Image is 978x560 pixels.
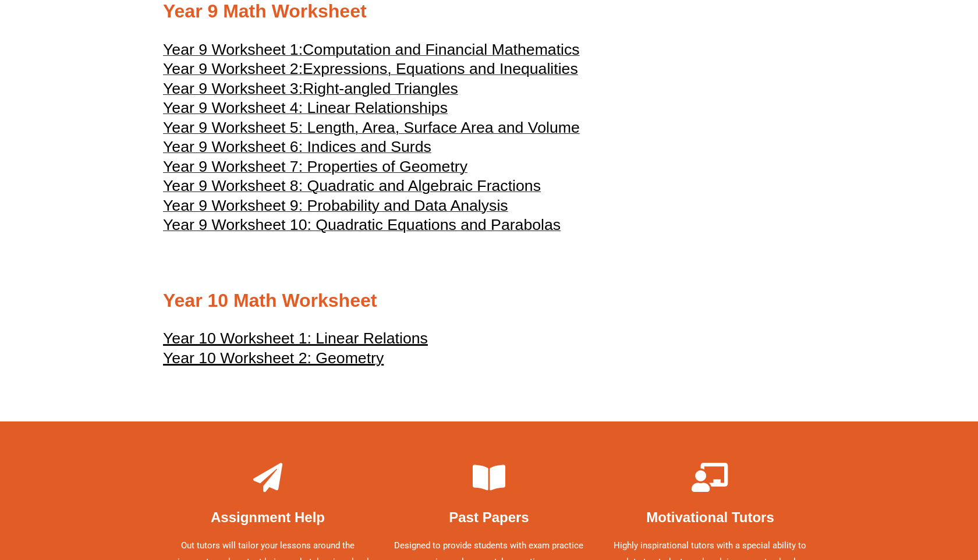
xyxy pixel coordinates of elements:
span: Year 9 Worksheet 1: [163,41,303,58]
span: Year 9 Worksheet 7: Properties of Geometry [163,158,467,175]
a: Year 9 Worksheet 1:Computation and Financial Mathematics [163,46,580,58]
a: Year 10 Worksheet 2: Geometry [163,355,384,366]
a: Year 9 Worksheet 10: Quadratic Equations and Parabolas [163,221,561,233]
h2: Year 10 Math Worksheet [163,289,815,313]
iframe: Chat Widget [778,428,978,560]
span: Computation and Financial Mathematics [303,41,580,58]
u: Year 10 Worksheet 2: Geometry [163,349,384,367]
a: Year 9 Worksheet 3:Right-angled Triangles [163,85,458,97]
a: Year 9 Worksheet 8: Quadratic and Algebraic Fractions [163,182,541,194]
a: Year 9 Worksheet 5: Length, Area, Surface Area and Volume [163,124,580,136]
u: Year 10 Worksheet 1: Linear Relations [163,329,428,347]
span: Right-angled Triangles [303,80,458,97]
a: Year 9 Worksheet 4: Linear Relationships [163,104,448,116]
b: Motivational Tutors [646,509,774,525]
span: Year 9 Worksheet 2: [163,60,303,77]
a: Year 9 Worksheet 7: Properties of Geometry [163,163,467,175]
a: Year 9 Worksheet 9: Probability and Data Analysis [163,202,508,214]
span: Year 9 Worksheet 6: Indices and Surds [163,138,431,155]
a: Year 9 Worksheet 6: Indices and Surds [163,143,431,155]
span: Year 9 Worksheet 5: Length, Area, Surface Area and Volume [163,119,580,136]
span: Year 9 Worksheet 10: Quadratic Equations and Parabolas [163,216,561,233]
a: Year 10 Worksheet 1: Linear Relations [163,335,428,346]
b: Assignment Help [211,509,325,525]
a: Year 9 Worksheet 2:Expressions, Equations and Inequalities [163,65,578,77]
b: Past Papers [449,509,529,525]
span: Year 9 Worksheet 3: [163,80,303,97]
span: Year 9 Worksheet 8: Quadratic and Algebraic Fractions [163,177,541,194]
span: Year 9 Worksheet 4: Linear Relationships [163,99,448,116]
span: Year 9 Worksheet 9: Probability and Data Analysis [163,197,508,214]
span: Expressions, Equations and Inequalities [303,60,578,77]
